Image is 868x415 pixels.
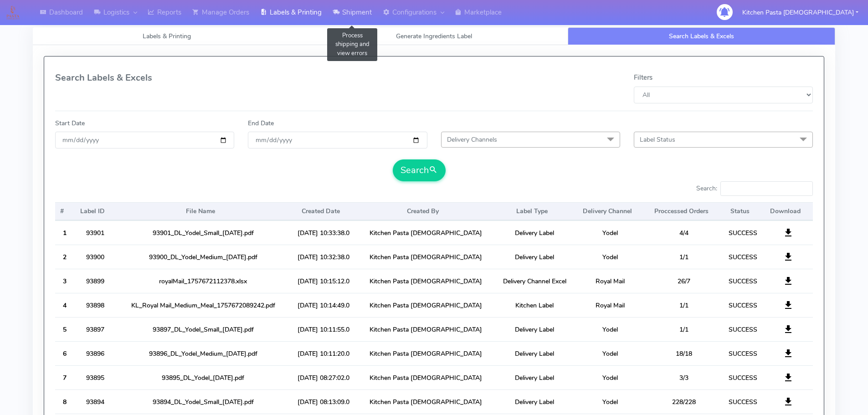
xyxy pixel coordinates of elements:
[55,73,427,83] h4: Search Labels & Excels
[55,118,85,128] label: Start Date
[289,341,357,365] td: [DATE] 10:11:20.0
[55,202,74,220] th: #
[494,202,575,220] th: Label Type
[696,181,813,196] label: Search:
[289,293,357,317] td: [DATE] 10:14:49.0
[289,317,357,341] td: [DATE] 10:11:55.0
[646,341,722,365] td: 18/18
[575,293,646,317] td: Royal Mail
[74,220,117,245] td: 93901
[55,341,74,365] th: 6
[646,365,722,389] td: 3/3
[55,220,74,245] th: 1
[289,245,357,269] td: [DATE] 10:32:38.0
[289,220,357,245] td: [DATE] 10:33:38.0
[722,202,763,220] th: Status
[74,293,117,317] td: 93898
[33,27,835,45] ul: Tabs
[74,202,117,220] th: Label ID
[117,293,289,317] td: KL_Royal Mail_Medium_Meal_1757672089242.pdf
[634,72,652,83] label: Filters
[646,269,722,293] td: 26/7
[117,389,289,414] td: 93894_DL_Yodel_Small_[DATE].pdf
[357,293,494,317] td: Kitchen Pasta [DEMOGRAPHIC_DATA]
[575,365,646,389] td: Yodel
[646,317,722,341] td: 1/1
[289,389,357,414] td: [DATE] 08:13:09.0
[55,269,74,293] th: 3
[722,389,763,414] td: SUCCESS
[640,135,675,144] span: Label Status
[357,269,494,293] td: Kitchen Pasta [DEMOGRAPHIC_DATA]
[74,245,117,269] td: 93900
[117,269,289,293] td: royalMail_1757672112378.xlsx
[74,269,117,293] td: 93899
[494,365,575,389] td: Delivery Label
[289,202,357,220] th: Created Date
[117,220,289,245] td: 93901_DL_Yodel_Small_[DATE].pdf
[575,341,646,365] td: Yodel
[117,202,289,220] th: File Name
[575,317,646,341] td: Yodel
[646,245,722,269] td: 1/1
[357,389,494,414] td: Kitchen Pasta [DEMOGRAPHIC_DATA]
[289,365,357,389] td: [DATE] 08:27:02.0
[55,317,74,341] th: 5
[447,135,497,144] span: Delivery Channels
[248,118,274,128] label: End Date
[646,202,722,220] th: Proccessed Orders
[143,32,191,41] span: Labels & Printing
[494,220,575,245] td: Delivery Label
[722,317,763,341] td: SUCCESS
[575,220,646,245] td: Yodel
[74,341,117,365] td: 93896
[735,3,865,22] button: Kitchen Pasta [DEMOGRAPHIC_DATA]
[722,293,763,317] td: SUCCESS
[55,245,74,269] th: 2
[74,317,117,341] td: 93897
[722,341,763,365] td: SUCCESS
[396,32,472,41] span: Generate Ingredients Label
[494,317,575,341] td: Delivery Label
[575,269,646,293] td: Royal Mail
[55,293,74,317] th: 4
[357,365,494,389] td: Kitchen Pasta [DEMOGRAPHIC_DATA]
[646,293,722,317] td: 1/1
[357,245,494,269] td: Kitchen Pasta [DEMOGRAPHIC_DATA]
[357,202,494,220] th: Created By
[720,181,813,196] input: Search:
[357,341,494,365] td: Kitchen Pasta [DEMOGRAPHIC_DATA]
[357,317,494,341] td: Kitchen Pasta [DEMOGRAPHIC_DATA]
[494,389,575,414] td: Delivery Label
[722,245,763,269] td: SUCCESS
[74,389,117,414] td: 93894
[722,269,763,293] td: SUCCESS
[722,365,763,389] td: SUCCESS
[669,32,734,41] span: Search Labels & Excels
[357,220,494,245] td: Kitchen Pasta [DEMOGRAPHIC_DATA]
[722,220,763,245] td: SUCCESS
[55,389,74,414] th: 8
[575,202,646,220] th: Delivery Channel
[55,365,74,389] th: 7
[494,269,575,293] td: Delivery Channel Excel
[117,365,289,389] td: 93895_DL_Yodel_[DATE].pdf
[289,269,357,293] td: [DATE] 10:15:12.0
[117,341,289,365] td: 93896_DL_Yodel_Medium_[DATE].pdf
[646,220,722,245] td: 4/4
[117,245,289,269] td: 93900_DL_Yodel_Medium_[DATE].pdf
[646,389,722,414] td: 228/228
[494,293,575,317] td: Kitchen Label
[393,159,446,181] button: Search
[117,317,289,341] td: 93897_DL_Yodel_Small_[DATE].pdf
[494,341,575,365] td: Delivery Label
[575,389,646,414] td: Yodel
[575,245,646,269] td: Yodel
[763,202,813,220] th: Download
[494,245,575,269] td: Delivery Label
[74,365,117,389] td: 93895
